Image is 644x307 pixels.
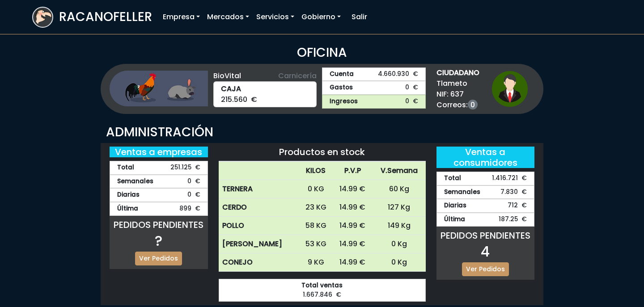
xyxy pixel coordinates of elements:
h3: OFICINA [32,45,612,60]
strong: Cuenta [330,70,354,79]
img: ganaderia.png [110,71,208,106]
img: logoracarojo.png [33,8,52,25]
img: ciudadano1.png [492,71,528,107]
div: BioVital [213,71,317,81]
td: 58 KG [299,217,333,235]
th: KILOS [299,162,333,180]
td: 9 KG [299,253,333,272]
td: 127 Kg [373,198,426,217]
td: 23 KG [299,198,333,217]
h5: Ventas a empresas [110,147,208,157]
span: 4 [481,241,490,261]
strong: Semanales [117,177,153,186]
td: 14.99 € [333,198,373,217]
span: NIF: 637 [436,89,479,100]
td: 14.99 € [333,180,373,198]
div: 0 € [110,188,208,202]
strong: Última [444,215,465,224]
div: 215.560 € [213,81,317,107]
th: CONEJO [219,253,299,272]
a: Ingresos0 € [322,95,426,109]
div: 251.125 € [110,161,208,175]
a: Ver Pedidos [135,252,182,265]
td: 0 Kg [373,235,426,253]
h3: ADMINISTRACIÓN [106,125,538,140]
span: Carnicería [278,71,317,81]
strong: Ingresos [330,97,358,106]
a: Salir [348,8,371,26]
div: 1.667.846 € [219,279,426,302]
strong: Diarias [117,190,140,200]
td: 0 KG [299,180,333,198]
strong: Total [117,163,134,172]
strong: CAJA [221,84,309,94]
a: Gastos0 € [322,81,426,95]
strong: CIUDADANO [436,67,479,78]
h5: Productos en stock [219,147,426,157]
th: CERDO [219,198,299,217]
td: 0 Kg [373,253,426,272]
div: 712 € [436,199,535,213]
td: 14.99 € [333,235,373,253]
h3: RACANOFELLER [59,9,152,25]
th: P.V.P [333,162,373,180]
a: Mercados [203,8,253,26]
a: 0 [468,100,478,109]
span: ? [155,231,162,251]
a: Gobierno [298,8,344,26]
td: 149 Kg [373,217,426,235]
td: 53 KG [299,235,333,253]
a: RACANOFELLER [32,4,152,30]
div: 1.416.721 € [436,172,535,185]
th: TERNERA [219,180,299,198]
a: Empresa [159,8,203,26]
span: Correos: [436,100,479,110]
h5: Ventas a consumidores [436,147,535,168]
div: 0 € [110,175,208,189]
td: 14.99 € [333,217,373,235]
strong: Semanales [444,188,480,197]
div: 7.830 € [436,185,535,199]
th: POLLO [219,217,299,235]
span: Tlameto [436,78,479,89]
div: 187.25 € [436,213,535,227]
h5: PEDIDOS PENDIENTES [436,230,535,241]
h5: PEDIDOS PENDIENTES [110,219,208,230]
a: Cuenta4.660.930 € [322,67,426,81]
strong: Total [444,174,461,183]
th: V.Semana [373,162,426,180]
strong: Última [117,204,138,214]
a: Ver Pedidos [462,262,509,276]
strong: Total ventas [226,281,418,290]
div: 899 € [110,202,208,216]
strong: Diarias [444,201,466,210]
a: Servicios [253,8,298,26]
th: [PERSON_NAME] [219,235,299,253]
td: 14.99 € [333,253,373,272]
strong: Gastos [330,83,353,93]
td: 60 Kg [373,180,426,198]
